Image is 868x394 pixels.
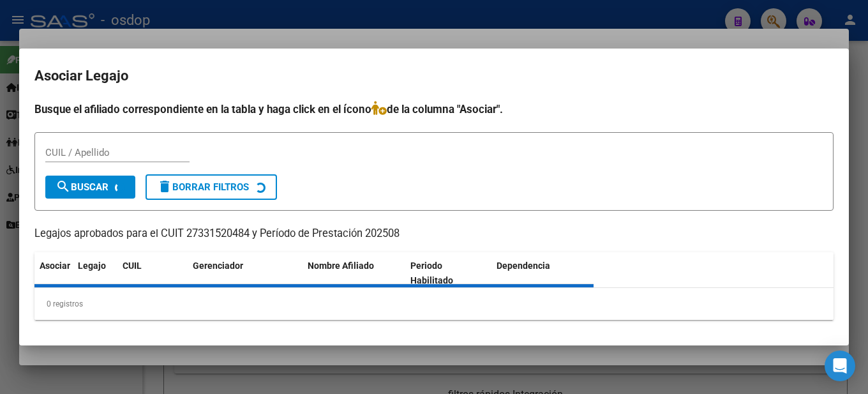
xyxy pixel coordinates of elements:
mat-icon: search [56,179,71,194]
datatable-header-cell: Periodo Habilitado [405,252,491,294]
span: Periodo Habilitado [410,261,453,285]
h4: Busque el afiliado correspondiente en la tabla y haga click en el ícono de la columna "Asociar". [34,101,834,117]
span: Nombre Afiliado [308,261,374,271]
datatable-header-cell: Asociar [34,252,73,294]
span: Dependencia [497,261,550,271]
span: Legajo [78,261,106,271]
h2: Asociar Legajo [34,64,834,88]
span: Borrar Filtros [157,181,249,193]
datatable-header-cell: CUIL [117,252,188,294]
datatable-header-cell: Gerenciador [188,252,303,294]
span: Asociar [40,261,70,271]
span: CUIL [123,261,142,271]
button: Buscar [45,176,135,199]
mat-icon: delete [157,179,172,194]
p: Legajos aprobados para el CUIT 27331520484 y Período de Prestación 202508 [34,226,834,242]
datatable-header-cell: Nombre Afiliado [303,252,405,294]
button: Borrar Filtros [146,174,277,200]
span: Buscar [56,181,108,193]
div: Open Intercom Messenger [825,351,855,381]
datatable-header-cell: Legajo [73,252,117,294]
span: Gerenciador [193,261,243,271]
div: 0 registros [34,288,834,320]
datatable-header-cell: Dependencia [491,252,594,294]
